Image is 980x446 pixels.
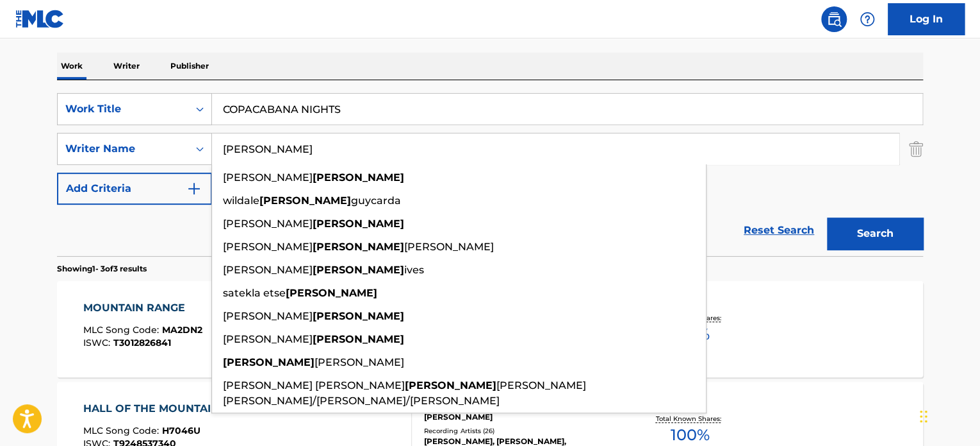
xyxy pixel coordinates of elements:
[167,53,213,80] p: Publisher
[404,241,494,253] span: [PERSON_NAME]
[313,241,404,253] strong: [PERSON_NAME]
[57,93,923,256] form: Search Form
[909,133,923,165] img: Delete Criterion
[57,173,212,205] button: Add Criteria
[57,281,923,377] a: MOUNTAIN RANGEMLC Song Code:MA2DN2ISWC:T3012826841Writers (1)[PERSON_NAME]Recording Artists (0)To...
[313,333,404,345] strong: [PERSON_NAME]
[162,425,200,436] span: H7046U
[113,337,171,348] span: T3012826841
[83,337,113,348] span: ISWC :
[313,218,404,230] strong: [PERSON_NAME]
[854,6,880,32] div: Help
[286,287,377,299] strong: [PERSON_NAME]
[223,241,313,253] span: [PERSON_NAME]
[826,12,842,27] img: search
[405,379,496,391] strong: [PERSON_NAME]
[737,216,821,244] a: Reset Search
[404,264,424,276] span: ives
[827,218,923,250] button: Search
[313,264,404,276] strong: [PERSON_NAME]
[162,324,202,336] span: MA2DN2
[916,384,980,446] iframe: Chat Widget
[223,194,259,207] span: wildale
[821,6,847,32] a: Public Search
[83,401,261,416] div: HALL OF THE MOUNTAIN DUDE
[920,397,927,436] div: Drag
[223,218,313,230] span: [PERSON_NAME]
[314,356,404,368] span: [PERSON_NAME]
[83,425,162,436] span: MLC Song Code :
[110,53,143,80] p: Writer
[57,53,86,80] p: Work
[65,141,181,157] div: Writer Name
[186,181,202,196] img: 9d2ae6d4665cec9f34b9.svg
[860,12,875,27] img: help
[57,263,147,275] p: Showing 1 - 3 of 3 results
[313,171,404,184] strong: [PERSON_NAME]
[223,310,313,322] span: [PERSON_NAME]
[223,333,313,345] span: [PERSON_NAME]
[223,379,405,391] span: [PERSON_NAME] [PERSON_NAME]
[83,300,202,316] div: MOUNTAIN RANGE
[424,411,617,423] div: [PERSON_NAME]
[313,310,404,322] strong: [PERSON_NAME]
[888,3,965,35] a: Log In
[351,194,401,207] span: guycarda
[65,101,181,117] div: Work Title
[259,194,351,207] strong: [PERSON_NAME]
[655,414,724,424] p: Total Known Shares:
[223,356,314,368] strong: [PERSON_NAME]
[424,426,617,436] div: Recording Artists ( 26 )
[223,264,313,276] span: [PERSON_NAME]
[15,10,65,28] img: MLC Logo
[223,287,286,299] span: satekla etse
[83,324,162,336] span: MLC Song Code :
[223,171,313,184] span: [PERSON_NAME]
